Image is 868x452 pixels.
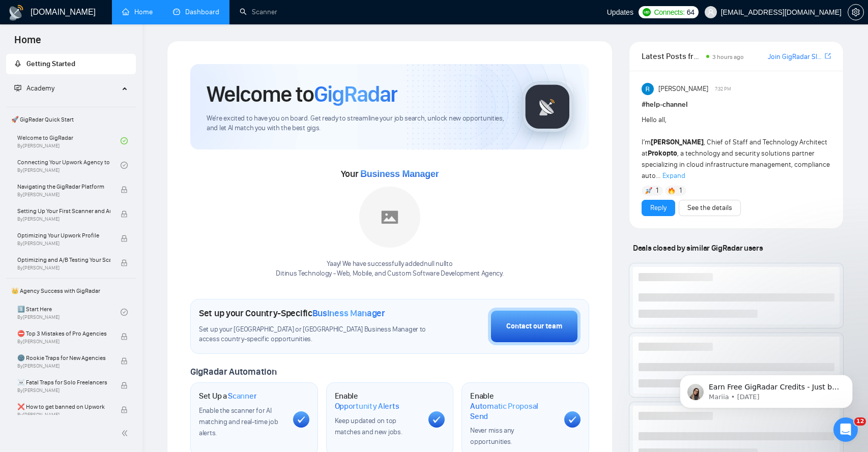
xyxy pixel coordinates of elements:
[199,308,385,319] h1: Set up your Country-Specific
[7,281,135,301] span: 👑 Agency Success with GigRadar
[121,333,128,340] span: lock
[17,265,110,271] span: By [PERSON_NAME]
[121,309,128,316] span: check-circle
[360,169,439,179] span: Business Manager
[335,391,421,411] h1: Enable
[488,308,581,345] button: Contact our team
[658,83,708,95] span: [PERSON_NAME]
[190,366,276,377] span: GigRadar Automation
[276,269,503,279] p: Ditinus Technology - Web, Mobile, and Custom Software Development Agency .
[848,8,864,16] a: setting
[17,387,110,394] span: By [PERSON_NAME]
[199,325,428,344] span: Set up your [GEOGRAPHIC_DATA] or [GEOGRAPHIC_DATA] Business Manager to access country-specific op...
[14,84,21,92] span: fund-projection-screen
[8,5,24,21] img: logo
[642,50,703,63] span: Latest Posts from the GigRadar Community
[7,109,135,130] span: 🚀 GigRadar Quick Start
[240,8,277,16] a: searchScanner
[359,187,420,248] img: placeholder.png
[121,162,128,169] span: check-circle
[854,417,866,426] span: 12
[228,391,256,401] span: Scanner
[825,51,831,61] a: export
[642,99,831,110] h1: # help-channel
[6,33,49,54] span: Home
[17,192,110,198] span: By [PERSON_NAME]
[17,216,110,222] span: By [PERSON_NAME]
[121,357,128,365] span: lock
[121,235,128,242] span: lock
[687,202,732,214] a: See the details
[121,137,128,144] span: check-circle
[656,186,658,196] span: 1
[17,328,110,339] span: ⛔ Top 3 Mistakes of Pro Agencies
[17,412,110,418] span: By [PERSON_NAME]
[668,187,675,194] img: 🔥
[522,81,573,132] img: gigradar-logo.png
[712,53,744,61] span: 3 hours ago
[470,401,556,421] span: Automatic Proposal Send
[648,149,677,158] strong: Prokopto
[121,428,131,438] span: double-left
[341,168,439,179] span: Your
[17,240,110,247] span: By [PERSON_NAME]
[122,8,153,16] a: homeHome
[199,406,278,437] span: Enable the scanner for AI matching and real-time job alerts.
[17,130,121,152] a: Welcome to GigRadarBy[PERSON_NAME]
[17,402,110,412] span: ❌ How to get banned on Upwork
[642,83,654,95] img: Rohith Sanam
[14,60,21,67] span: rocket
[335,401,399,411] span: Opportunity Alerts
[17,353,110,363] span: 🌚 Rookie Traps for New Agencies
[17,154,121,176] a: Connecting Your Upwork Agency to GigRadarBy[PERSON_NAME]
[654,7,684,18] span: Connects:
[335,416,402,436] span: Keep updated on top matches and new jobs.
[470,391,556,421] h1: Enable
[17,255,110,265] span: Optimizing and A/B Testing Your Scanner for Better Results
[651,138,704,146] strong: [PERSON_NAME]
[207,80,397,108] h1: Welcome to
[629,239,767,257] span: Deals closed by similar GigRadar users
[833,417,858,442] iframe: Intercom live chat
[26,84,54,93] span: Academy
[17,301,121,323] a: 1️⃣ Start HereBy[PERSON_NAME]
[314,80,397,108] span: GigRadar
[715,84,731,94] span: 7:32 PM
[825,52,831,60] span: export
[679,200,741,216] button: See the details
[643,8,651,16] img: upwork-logo.png
[687,7,695,18] span: 64
[121,210,128,218] span: lock
[121,259,128,266] span: lock
[642,200,675,216] button: Reply
[506,321,562,332] div: Contact our team
[650,202,667,214] a: Reply
[6,54,136,74] li: Getting Started
[14,84,54,93] span: Academy
[707,9,714,16] span: user
[26,59,75,68] span: Getting Started
[121,382,128,389] span: lock
[662,171,685,180] span: Expand
[207,114,506,133] span: We're excited to have you on board. Get ready to streamline your job search, unlock new opportuni...
[121,406,128,413] span: lock
[848,4,864,20] button: setting
[848,8,863,16] span: setting
[664,353,868,425] iframe: Intercom notifications message
[607,8,633,16] span: Updates
[642,115,830,180] span: Hello all, I’m , Chief of Staff and Technology Architect at , a technology and security solutions...
[768,51,823,63] a: Join GigRadar Slack Community
[173,8,219,16] a: dashboardDashboard
[312,308,385,319] span: Business Manager
[121,186,128,193] span: lock
[199,391,256,401] h1: Set Up a
[17,339,110,345] span: By [PERSON_NAME]
[470,426,514,446] span: Never miss any opportunities.
[17,230,110,240] span: Optimizing Your Upwork Profile
[276,259,503,279] div: Yaay! We have successfully added null null to
[17,377,110,387] span: ☠️ Fatal Traps for Solo Freelancers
